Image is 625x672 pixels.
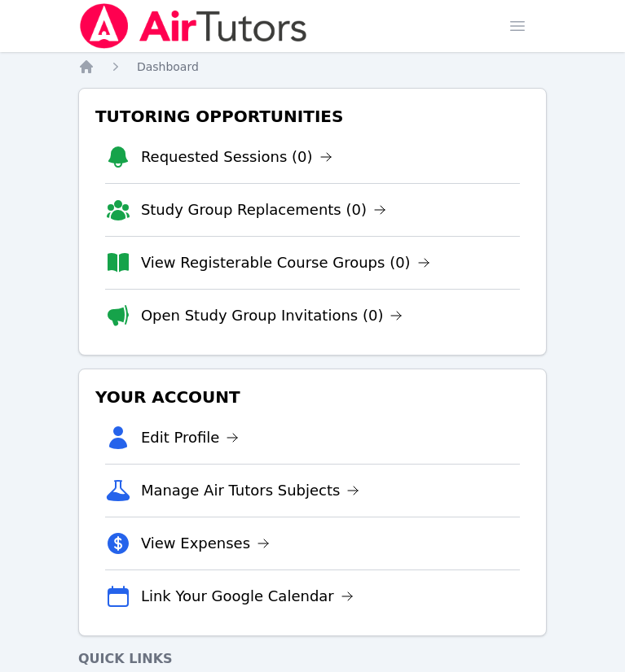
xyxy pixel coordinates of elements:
h3: Your Account [92,382,533,412]
img: Air Tutors [78,3,309,49]
a: Link Your Google Calendar [141,585,354,608]
a: View Registerable Course Groups (0) [141,251,430,274]
a: View Expenses [141,532,270,555]
a: Requested Sessions (0) [141,146,332,168]
h4: Quick Links [78,649,547,669]
a: Manage Air Tutors Subjects [141,479,360,502]
a: Dashboard [137,59,199,75]
nav: Breadcrumb [78,59,547,75]
span: Dashboard [137,60,199,73]
a: Study Group Replacements (0) [141,199,386,221]
h3: Tutoring Opportunities [92,102,533,131]
a: Edit Profile [141,426,240,449]
a: Open Study Group Invitations (0) [141,304,403,327]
